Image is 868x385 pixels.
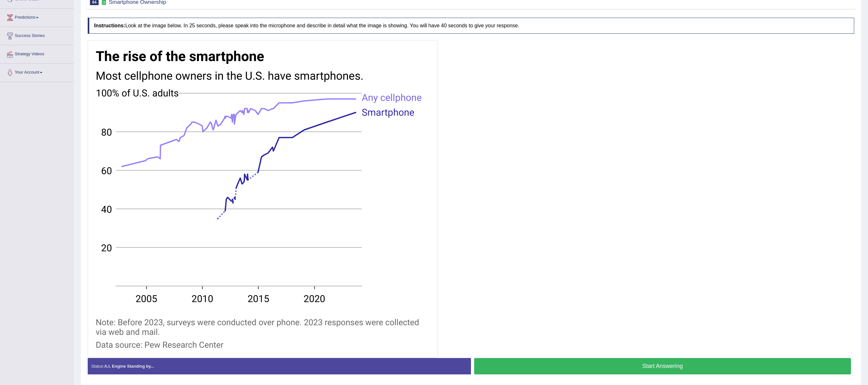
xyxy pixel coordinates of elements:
[94,23,125,28] b: Instructions:
[88,358,471,374] div: Status:
[88,18,854,34] h4: Look at the image below. In 25 seconds, please speak into the microphone and describe in detail w...
[0,45,74,61] a: Strategy Videos
[474,358,851,374] button: Start Answering
[0,27,74,43] a: Success Stories
[0,9,74,25] a: Predictions
[0,64,74,80] a: Your Account
[104,364,154,369] strong: A.I. Engine Standing by...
